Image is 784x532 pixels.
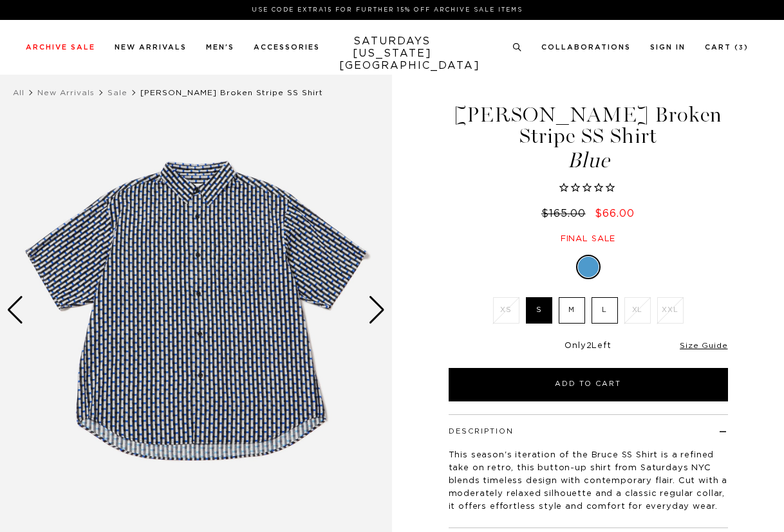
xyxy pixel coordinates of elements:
span: Rated 0.0 out of 5 stars 0 reviews [447,181,730,196]
a: Sign In [650,44,686,51]
a: Archive Sale [26,44,95,51]
p: This season's iteration of the Bruce SS Shirt is a refined take on retro, this button-up shirt fr... [449,449,728,513]
span: $66.00 [595,208,635,219]
a: All [13,89,24,96]
span: 2 [586,342,592,350]
label: M [559,297,585,324]
a: Cart (3) [705,44,749,51]
div: Only Left [449,341,728,352]
div: Next slide [368,296,386,324]
a: New Arrivals [115,44,187,51]
label: L [592,297,618,324]
a: New Arrivals [37,89,95,96]
del: $165.00 [541,208,591,219]
a: Accessories [254,44,320,51]
h1: [PERSON_NAME] Broken Stripe SS Shirt [447,104,730,171]
div: Final sale [447,234,730,244]
span: [PERSON_NAME] Broken Stripe SS Shirt [140,89,323,96]
a: SATURDAYS[US_STATE][GEOGRAPHIC_DATA] [339,35,445,72]
label: S [526,297,552,324]
a: Men's [206,44,234,51]
a: Sale [107,89,127,96]
button: Add to Cart [449,368,728,401]
span: Blue [447,150,730,171]
small: 3 [739,45,744,51]
div: Previous slide [6,296,24,324]
button: Description [449,428,514,435]
a: Collaborations [541,44,631,51]
a: Size Guide [680,342,727,349]
p: Use Code EXTRA15 for Further 15% Off Archive Sale Items [31,5,743,15]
